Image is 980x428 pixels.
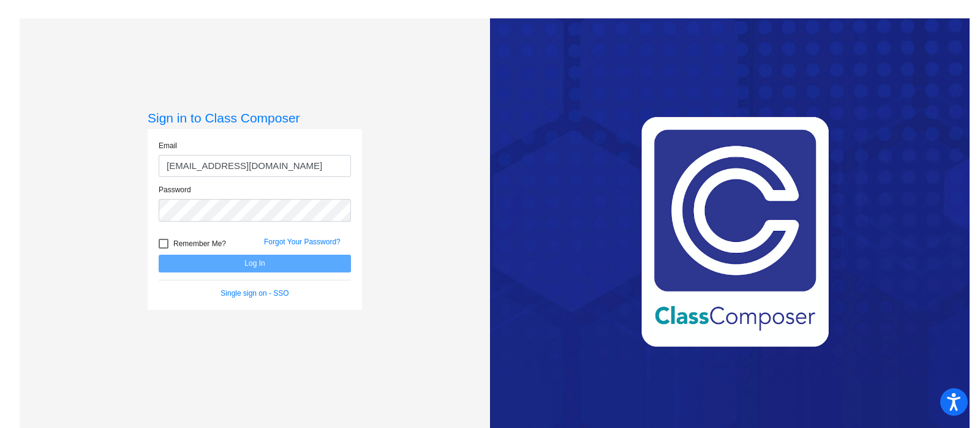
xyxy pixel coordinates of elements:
[159,255,351,272] button: Log In
[221,289,288,298] a: Single sign on - SSO
[159,140,177,151] label: Email
[264,238,341,246] a: Forgot Your Password?
[173,236,226,251] span: Remember Me?
[148,110,362,126] h3: Sign in to Class Composer
[159,184,191,195] label: Password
